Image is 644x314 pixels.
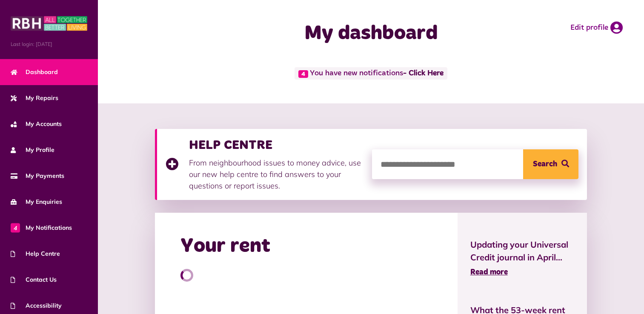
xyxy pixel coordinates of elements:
span: Search [533,149,557,179]
span: My Profile [11,146,54,154]
span: 4 [11,223,20,232]
img: MyRBH [11,15,87,32]
h3: HELP CENTRE [189,137,364,153]
span: My Enquiries [11,197,62,206]
h2: Your rent [180,234,270,259]
a: - Click Here [403,70,444,77]
span: My Payments [11,171,64,180]
span: Dashboard [11,68,58,77]
p: From neighbourhood issues to money advice, use our new help centre to find answers to your questi... [189,157,364,191]
span: Read more [470,268,508,276]
a: Edit profile [570,21,623,34]
span: My Notifications [11,223,72,232]
span: 4 [298,70,308,78]
span: Last login: [DATE] [11,40,87,48]
span: My Accounts [11,120,62,128]
h1: My dashboard [243,21,499,46]
span: Updating your Universal Credit journal in April... [470,238,575,264]
span: You have new notifications [295,67,447,80]
a: Updating your Universal Credit journal in April... Read more [470,238,575,278]
span: My Repairs [11,94,58,103]
span: Help Centre [11,249,60,258]
button: Search [523,149,578,179]
span: Contact Us [11,275,57,284]
span: Accessibility [11,301,62,310]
